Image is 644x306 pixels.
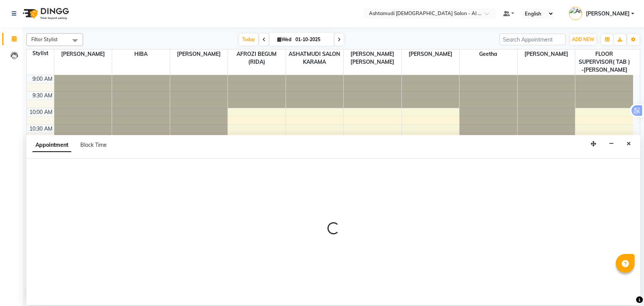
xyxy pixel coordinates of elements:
[112,49,170,59] span: HIBA
[575,49,633,75] span: FLOOR SUPERVISOR( TAB ) -[PERSON_NAME]
[54,49,112,59] span: [PERSON_NAME]
[31,75,54,83] div: 9:00 AM
[80,141,107,148] span: Block Time
[500,34,566,45] input: Search Appointment
[170,49,228,59] span: [PERSON_NAME]
[586,10,630,18] span: [PERSON_NAME]
[28,125,54,133] div: 10:30 AM
[32,138,71,152] span: Appointment
[570,34,596,45] button: ADD NEW
[518,49,575,59] span: [PERSON_NAME]
[402,49,460,59] span: [PERSON_NAME]
[228,49,286,67] span: AFROZI BEGUM (RIDA)
[612,276,636,298] iframe: chat widget
[31,36,58,42] span: Filter Stylist
[293,34,331,45] input: 2025-10-01
[31,92,54,100] div: 9:30 AM
[286,49,344,67] span: ASHATMUDI SALON KARAMA
[569,7,582,20] img: Anila Thomas
[460,49,517,59] span: Geetha
[572,37,594,42] span: ADD NEW
[239,34,258,45] span: Today
[28,108,54,116] div: 10:00 AM
[19,3,71,24] img: logo
[275,37,293,42] span: Wed
[344,49,401,67] span: [PERSON_NAME] [PERSON_NAME]
[27,49,54,57] div: Stylist
[623,138,634,150] button: Close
